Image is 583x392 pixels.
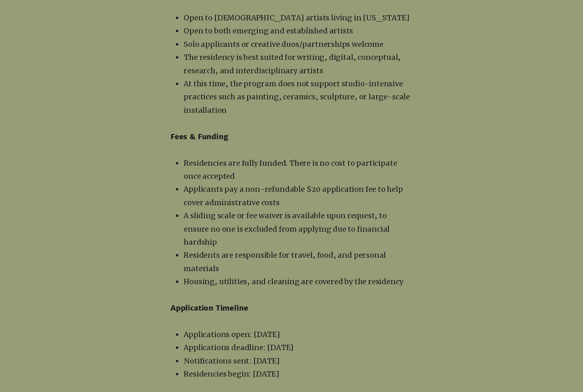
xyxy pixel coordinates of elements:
[184,211,390,247] span: A sliding scale or fee waiver is available upon request, to ensure no one is excluded from applyi...
[184,26,353,35] span: Open to both emerging and established artists
[184,369,279,379] span: Residencies begin: [DATE]
[184,184,403,207] span: Applicants pay a non-refundable $20 application fee to help cover administrative costs
[171,132,228,141] span: Fees & Funding
[171,303,248,313] span: Application Timeline
[184,53,401,75] span: The residency is best suited for writing, digital, conceptual, research, and interdisciplinary ar...
[184,343,294,352] span: Applications deadline: [DATE]
[184,250,386,273] span: Residents are responsible for travel, food, and personal materials
[184,79,410,115] span: At this time, the program does not support studio-intensive practices such as painting, ceramics,...
[184,158,397,181] span: Residencies are fully funded. There is no cost to participate once accepted
[184,356,279,366] span: Notifications sent: [DATE]
[184,39,383,49] span: Solo applicants or creative duos/partnerships welcome
[184,13,409,22] span: Open to [DEMOGRAPHIC_DATA] artists living in [US_STATE]
[184,277,403,286] span: Housing, utilities, and cleaning are covered by the residency
[184,330,280,339] span: Applications open: [DATE]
